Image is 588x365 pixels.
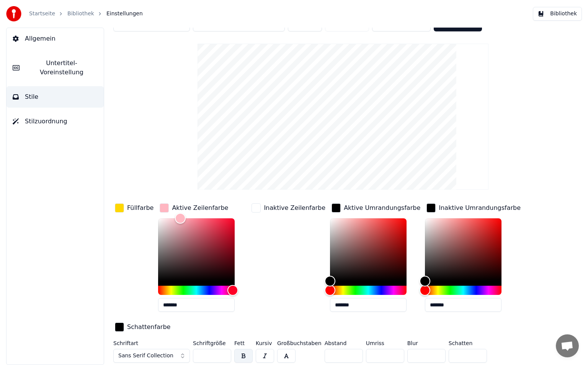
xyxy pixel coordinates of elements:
div: Hue [425,286,501,295]
label: Blur [407,340,446,346]
img: youka [6,6,21,21]
button: Stilzuordnung [7,111,104,132]
button: Untertitel-Voreinstellung [7,52,104,83]
span: Einstellungen [106,10,143,18]
button: Inaktive Umrandungsfarbe [425,202,522,214]
div: Color [425,218,501,281]
span: Stile [25,92,38,101]
button: Aktive Umrandungsfarbe [330,202,422,214]
div: Aktive Umrandungsfarbe [344,203,420,213]
button: Füllfarbe [113,202,155,214]
span: Stilzuordnung [25,117,67,126]
button: Allgemein [7,28,104,49]
a: Bibliothek [67,10,94,18]
div: Color [330,218,407,281]
span: Allgemein [25,34,56,43]
label: Umriss [366,340,404,346]
div: Füllfarbe [127,203,154,213]
span: Untertitel-Voreinstellung [26,59,98,77]
label: Abstand [325,340,363,346]
div: Hue [158,286,235,295]
button: Schattenfarbe [113,321,172,333]
a: Startseite [29,10,55,18]
button: Aktive Zeilenfarbe [158,202,230,214]
div: Inaktive Umrandungsfarbe [439,203,521,213]
button: Inaktive Zeilenfarbe [250,202,327,214]
div: Color [158,218,235,281]
span: Sans Serif Collection [118,352,173,360]
label: Schriftart [113,340,190,346]
label: Schatten [449,340,487,346]
label: Fett [234,340,253,346]
label: Großbuchstaben [277,340,322,346]
div: Hue [330,286,407,295]
label: Kursiv [256,340,274,346]
div: Inaktive Zeilenfarbe [264,203,325,213]
button: Stile [7,86,104,108]
button: Bibliothek [533,7,582,21]
div: Chat öffnen [556,334,579,357]
div: Aktive Zeilenfarbe [172,203,228,213]
div: Schattenfarbe [127,322,170,332]
label: Schriftgröße [193,340,231,346]
nav: breadcrumb [29,10,143,18]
